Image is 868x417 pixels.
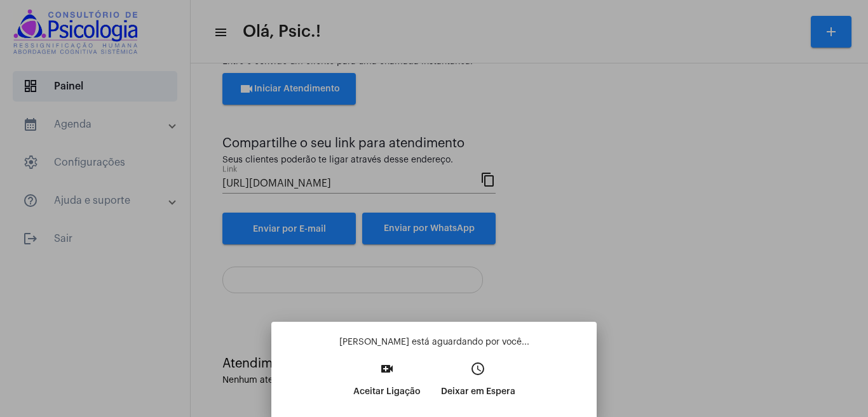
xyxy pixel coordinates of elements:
button: Deixar em Espera [431,357,526,412]
p: [PERSON_NAME] está aguardando por você... [281,336,587,348]
p: Aceitar Ligação [353,380,421,403]
button: Aceitar Ligação [343,357,431,412]
p: Deixar em Espera [441,380,515,403]
mat-icon: video_call [379,361,395,376]
mat-icon: access_time [470,361,485,376]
